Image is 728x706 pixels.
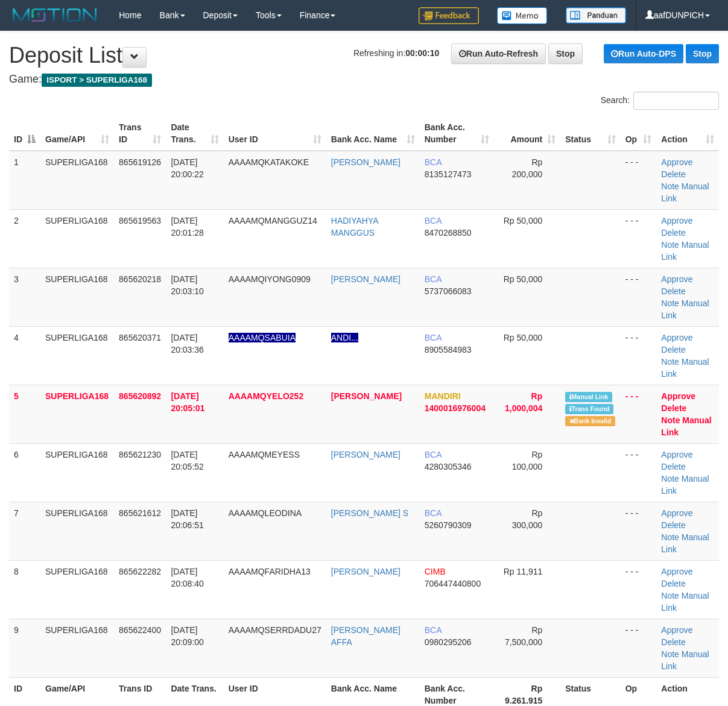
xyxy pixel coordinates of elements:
td: SUPERLIGA168 [40,151,114,210]
span: [DATE] 20:01:28 [171,216,204,238]
span: Manually Linked [565,392,612,402]
span: Copy 5260790309 to clipboard [425,520,472,530]
span: Copy 8135127473 to clipboard [425,169,472,179]
a: Note [661,649,679,659]
a: Manual Link [661,474,709,496]
span: BCA [425,274,442,284]
a: Approve [661,391,695,401]
span: Copy 706447440800 to clipboard [425,579,481,588]
a: Manual Link [661,415,711,437]
span: BCA [425,508,442,518]
span: [DATE] 20:00:22 [171,157,204,179]
a: [PERSON_NAME] [331,567,400,576]
td: 2 [9,209,40,268]
span: AAAAMQKATAKOKE [229,157,309,167]
th: Amount: activate to sort column ascending [494,116,560,151]
span: MANDIRI [425,391,461,401]
span: AAAAMQIYONG0909 [229,274,311,284]
span: AAAAMQFARIDHA13 [229,567,311,576]
span: [DATE] 20:03:10 [171,274,204,296]
td: - - - [621,385,657,443]
span: AAAAMQMEYESS [229,450,300,459]
td: SUPERLIGA168 [40,560,114,619]
span: Bank is not match [565,416,615,426]
td: 8 [9,560,40,619]
a: [PERSON_NAME] [331,391,402,401]
span: 865620218 [119,274,161,284]
td: 7 [9,502,40,560]
a: Stop [548,43,583,64]
a: Note [661,474,679,484]
a: [PERSON_NAME] [331,274,400,284]
span: Rp 1,000,004 [505,391,542,413]
a: Manual Link [661,357,709,379]
span: [DATE] 20:05:01 [171,391,204,413]
td: 6 [9,443,40,502]
td: - - - [621,502,657,560]
span: BCA [425,333,442,342]
td: - - - [621,560,657,619]
a: Manual Link [661,591,709,613]
strong: 00:00:10 [405,48,439,58]
label: Search: [601,92,719,110]
a: Note [661,240,679,250]
a: Approve [661,567,692,576]
span: [DATE] 20:03:36 [171,333,204,355]
span: Rp 7,500,000 [505,625,542,647]
th: Status: activate to sort column ascending [560,116,620,151]
span: Copy 5737066083 to clipboard [425,286,472,296]
td: 4 [9,326,40,385]
span: [DATE] 20:09:00 [171,625,204,647]
a: Run Auto-DPS [604,44,683,63]
span: AAAAMQSERRDADU27 [229,625,321,635]
td: 9 [9,619,40,677]
span: 865619563 [119,216,161,225]
span: AAAAMQYELO252 [229,391,303,401]
a: [PERSON_NAME] AFFA [331,625,400,647]
td: - - - [621,209,657,268]
a: Delete [661,637,685,647]
a: Manual Link [661,532,709,554]
td: - - - [621,151,657,210]
a: Delete [661,228,685,238]
a: Manual Link [661,298,709,320]
span: Rp 11,911 [504,567,543,576]
th: Game/API: activate to sort column ascending [40,116,114,151]
a: Note [661,591,679,600]
span: CIMB [425,567,446,576]
td: 5 [9,385,40,443]
a: Approve [661,450,692,459]
span: BCA [425,216,442,225]
td: 3 [9,268,40,326]
a: Approve [661,216,692,225]
span: BCA [425,625,442,635]
th: Bank Acc. Name: activate to sort column ascending [326,116,420,151]
a: Delete [661,169,685,179]
th: Op: activate to sort column ascending [621,116,657,151]
img: panduan.png [566,7,626,24]
span: AAAAMQLEODINA [229,508,302,518]
a: Manual Link [661,240,709,262]
span: Rp 300,000 [512,508,543,530]
span: 865621230 [119,450,161,459]
a: Note [661,298,679,308]
span: Copy 8470268850 to clipboard [425,228,472,238]
td: SUPERLIGA168 [40,326,114,385]
span: 865622400 [119,625,161,635]
a: Approve [661,508,692,518]
th: User ID: activate to sort column ascending [224,116,326,151]
th: ID: activate to sort column descending [9,116,40,151]
td: 1 [9,151,40,210]
td: SUPERLIGA168 [40,385,114,443]
td: - - - [621,619,657,677]
span: Copy 1400016976004 to clipboard [425,403,486,413]
span: Copy 0980295206 to clipboard [425,637,472,647]
span: Rp 50,000 [504,333,543,342]
a: Manual Link [661,181,709,203]
input: Search: [633,92,719,110]
a: Delete [661,286,685,296]
th: Bank Acc. Number: activate to sort column ascending [420,116,494,151]
span: Rp 50,000 [504,274,543,284]
span: 865622282 [119,567,161,576]
span: 865620371 [119,333,161,342]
